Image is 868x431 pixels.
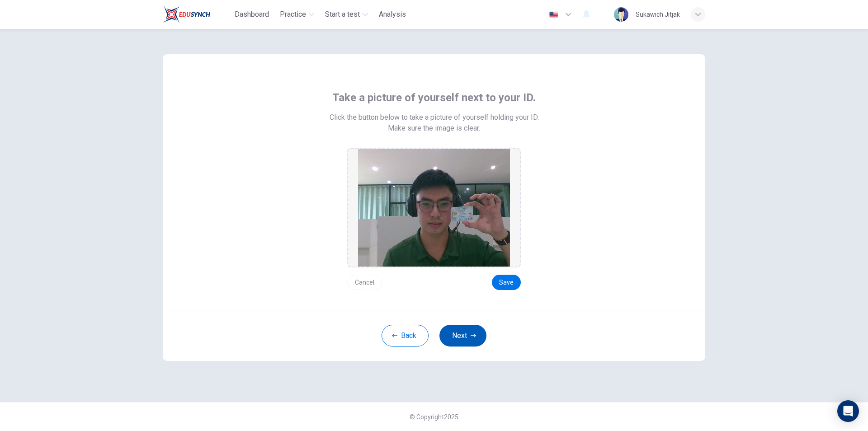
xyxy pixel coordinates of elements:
span: Click the button below to take a picture of yourself holding your ID. [330,112,539,123]
div: Open Intercom Messenger [837,400,859,422]
button: Next [439,325,486,347]
button: Back [382,325,429,347]
span: Start a test [325,9,360,20]
img: preview screemshot [358,149,510,267]
button: Practice [276,6,318,23]
button: Save [492,275,521,290]
div: Sukawich Jitjak [636,9,680,20]
span: Make sure the image is clear. [388,123,480,134]
img: en [548,11,559,18]
img: Profile picture [614,7,628,22]
img: Train Test logo [163,5,210,23]
span: Practice [280,9,306,20]
a: Train Test logo [163,5,231,23]
span: Analysis [379,9,406,20]
button: Cancel [347,275,382,290]
button: Start a test [321,6,372,23]
span: Dashboard [235,9,269,20]
button: Dashboard [231,6,273,23]
button: Analysis [375,6,410,23]
span: © Copyright 2025 [410,413,458,421]
span: Take a picture of yourself next to your ID. [332,90,536,105]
